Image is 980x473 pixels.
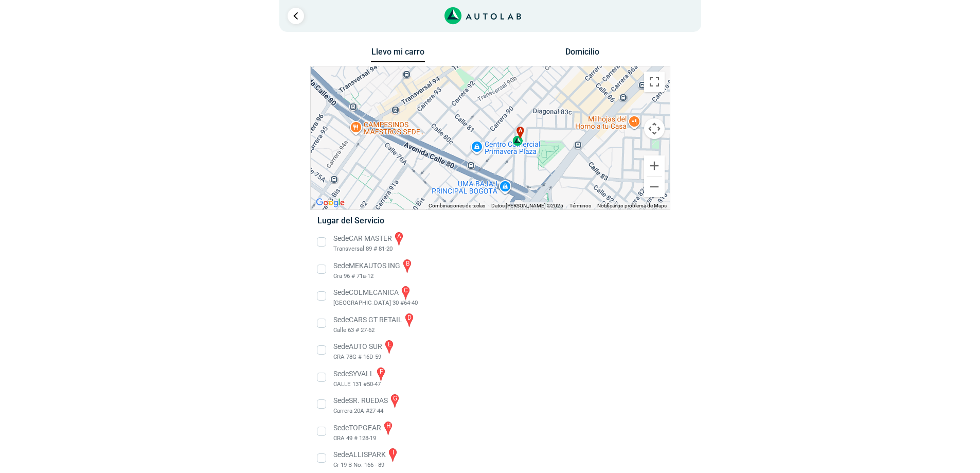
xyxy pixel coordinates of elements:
[644,118,665,139] button: Controles de visualización del mapa
[429,202,485,209] button: Combinaciones de teclas
[569,203,591,208] a: Términos (se abre en una nueva pestaña)
[644,72,665,92] button: Cambiar a la vista en pantalla completa
[644,177,665,197] button: Reducir
[597,203,667,208] a: Notificar un problema de Maps
[518,127,522,135] span: a
[555,47,609,62] button: Domicilio
[317,216,663,225] h5: Lugar del Servicio
[444,10,521,20] a: Link al sitio de autolab
[371,47,425,63] button: Llevo mi carro
[644,155,665,176] button: Ampliar
[313,196,347,209] img: Google
[491,203,563,208] span: Datos [PERSON_NAME] ©2025
[313,196,347,209] a: Abre esta zona en Google Maps (se abre en una nueva ventana)
[288,8,304,24] a: Ir al paso anterior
